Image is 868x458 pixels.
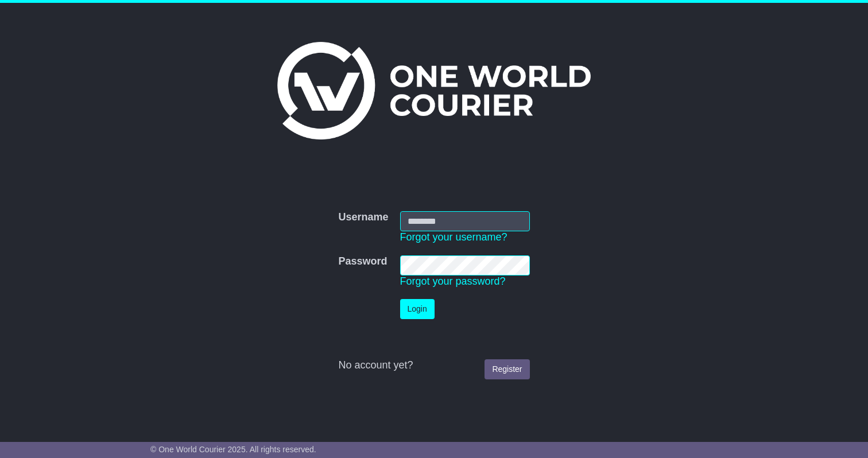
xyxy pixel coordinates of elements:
[338,211,388,224] label: Username
[400,275,506,287] a: Forgot your password?
[277,42,591,139] img: One World
[338,255,387,268] label: Password
[485,359,529,379] a: Register
[400,231,507,243] a: Forgot your username?
[150,445,316,454] span: © One World Courier 2025. All rights reserved.
[400,299,435,319] button: Login
[338,359,529,372] div: No account yet?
